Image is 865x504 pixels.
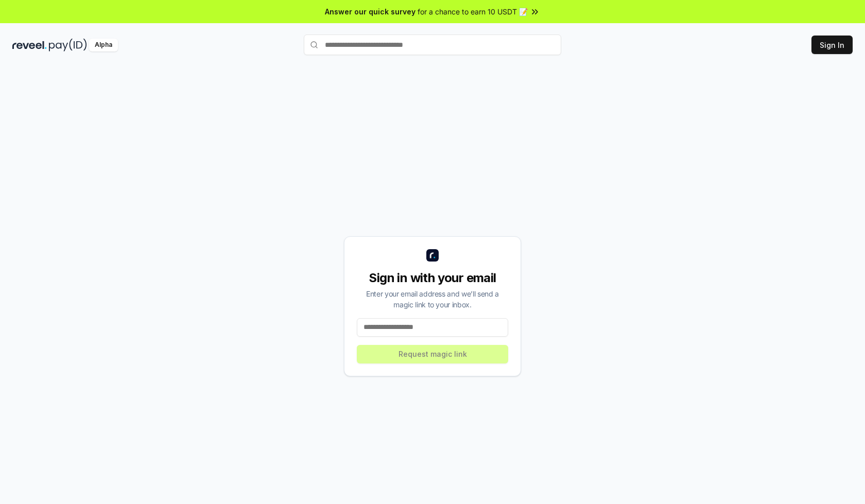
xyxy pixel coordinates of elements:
[357,288,508,310] div: Enter your email address and we’ll send a magic link to your inbox.
[12,39,47,51] img: reveel_dark
[811,36,853,54] button: Sign In
[325,6,416,17] span: Answer our quick survey
[89,39,118,51] div: Alpha
[426,249,439,262] img: logo_small
[418,6,528,17] span: for a chance to earn 10 USDT 📝
[357,270,508,286] div: Sign in with your email
[49,39,87,51] img: pay_id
